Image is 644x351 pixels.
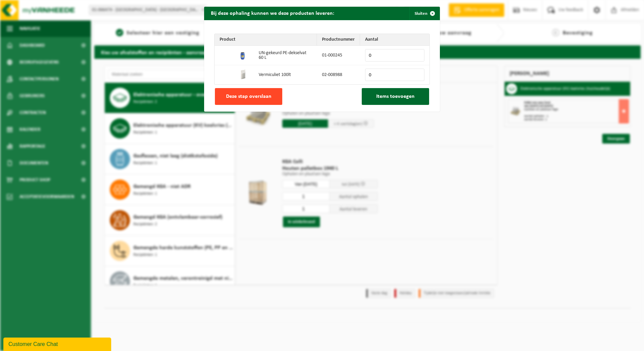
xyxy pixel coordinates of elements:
button: Items toevoegen [362,88,429,105]
button: Deze stap overslaan [215,88,282,105]
h2: Bij deze ophaling kunnen we deze producten leveren: [204,7,341,19]
th: Aantal [360,34,429,46]
td: 01-000245 [317,46,360,65]
th: Productnummer [317,34,360,46]
img: 01-000245 [238,49,249,60]
span: Deze stap overslaan [226,94,271,99]
img: 02-008988 [238,69,249,80]
td: Vermiculiet 100lt [254,65,317,84]
td: UN-gekeurd PE-dekselvat 60 L [254,46,317,65]
th: Product [215,34,317,46]
button: Sluiten [409,7,439,20]
iframe: chat widget [3,336,112,351]
span: Items toevoegen [376,94,415,99]
td: 02-008988 [317,65,360,84]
